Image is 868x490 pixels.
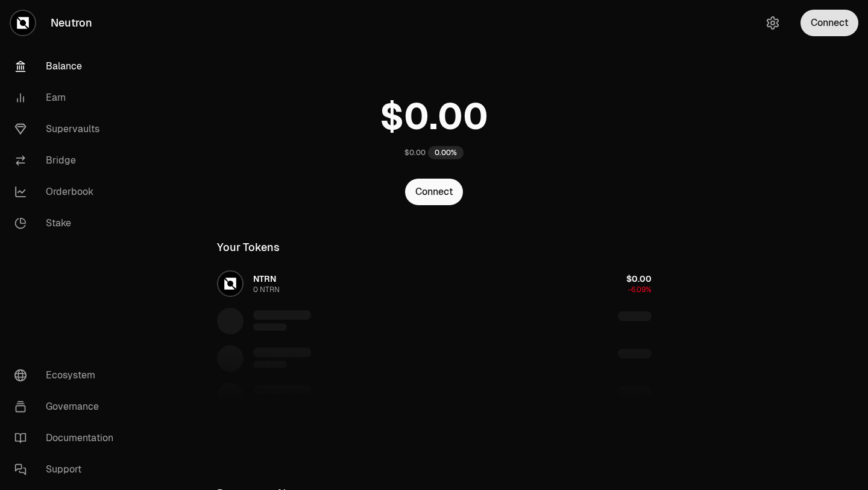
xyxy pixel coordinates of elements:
a: Documentation [5,422,130,454]
div: $0.00 [404,148,426,157]
a: Ecosystem [5,360,130,391]
div: Your Tokens [217,239,280,256]
a: Bridge [5,145,130,176]
a: Supervaults [5,113,130,145]
a: Orderbook [5,176,130,208]
div: 0.00% [428,146,464,159]
a: Earn [5,82,130,113]
a: Support [5,454,130,485]
a: Governance [5,391,130,422]
a: Balance [5,51,130,82]
button: Connect [800,10,858,36]
a: Stake [5,208,130,239]
button: Connect [405,179,463,205]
